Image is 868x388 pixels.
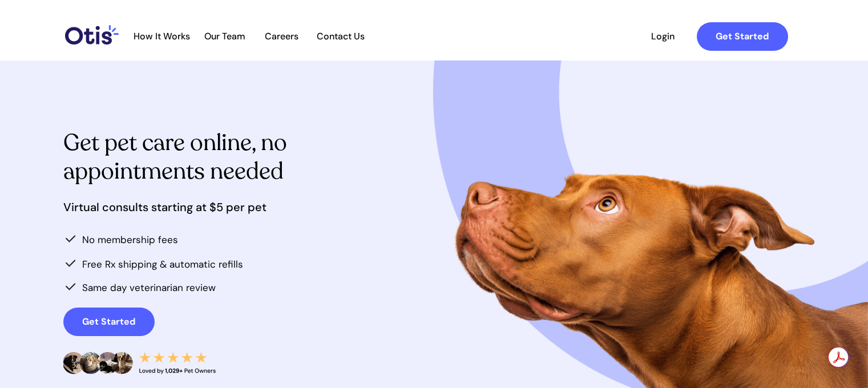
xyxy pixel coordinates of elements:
a: Get Started [63,308,155,336]
span: Same day veterinarian review [82,281,216,294]
strong: Get Started [716,30,769,42]
span: How It Works [128,31,196,42]
span: Get pet care online, no appointments needed [63,127,287,187]
a: Our Team [197,31,253,42]
a: Get Started [697,22,788,51]
span: Login [637,31,689,42]
span: Virtual consults starting at $5 per pet [63,200,267,215]
span: No membership fees [82,233,178,246]
span: Contact Us [311,31,371,42]
a: Login [637,22,689,51]
strong: Get Started [82,316,135,328]
span: Careers [254,31,310,42]
a: How It Works [128,31,196,42]
span: Our Team [197,31,253,42]
a: Careers [254,31,310,42]
span: Free Rx shipping & automatic refills [82,258,243,270]
a: Contact Us [311,31,371,42]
